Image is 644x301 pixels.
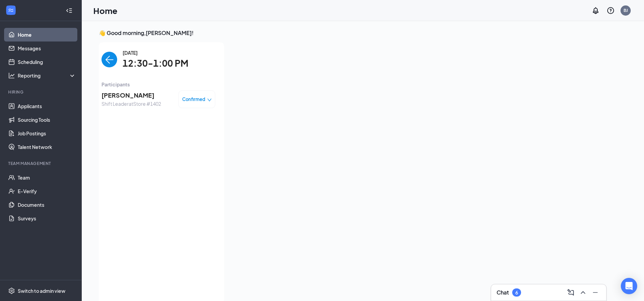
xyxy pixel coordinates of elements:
span: Participants [101,81,215,88]
a: Home [18,28,76,41]
h3: Chat [497,289,509,296]
h1: Home [93,5,117,16]
a: Documents [18,198,76,212]
svg: Settings [8,287,15,294]
svg: Minimize [591,288,599,297]
button: back-button [101,52,117,67]
span: 12:30-1:00 PM [123,56,188,70]
a: Talent Network [18,140,76,154]
svg: Notifications [592,6,600,15]
svg: WorkstreamLogo [7,7,14,14]
a: Applicants [18,99,76,113]
a: Scheduling [18,55,76,69]
button: ChevronUp [578,287,588,298]
button: Minimize [590,287,601,298]
svg: QuestionInfo [607,6,615,15]
a: Team [18,171,76,184]
a: Messages [18,41,76,55]
div: BJ [624,7,628,13]
span: down [207,98,212,102]
a: Job Postings [18,127,76,140]
div: Team Management [8,161,75,166]
div: Switch to admin view [18,287,65,294]
svg: Analysis [8,72,15,79]
h3: 👋 Good morning, [PERSON_NAME] ! [99,29,611,37]
div: Open Intercom Messenger [621,278,637,294]
div: 6 [515,290,518,296]
div: Reporting [18,72,76,79]
a: Surveys [18,212,76,225]
span: [PERSON_NAME] [101,90,161,100]
div: Hiring [8,89,75,95]
span: Confirmed [182,96,205,103]
span: [DATE] [123,49,188,56]
svg: ChevronUp [579,288,587,297]
a: E-Verify [18,184,76,198]
span: Shift Leader at Store #1402 [101,100,161,107]
button: ComposeMessage [565,287,576,298]
a: Sourcing Tools [18,113,76,127]
svg: ComposeMessage [567,288,575,297]
svg: Collapse [66,7,73,14]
